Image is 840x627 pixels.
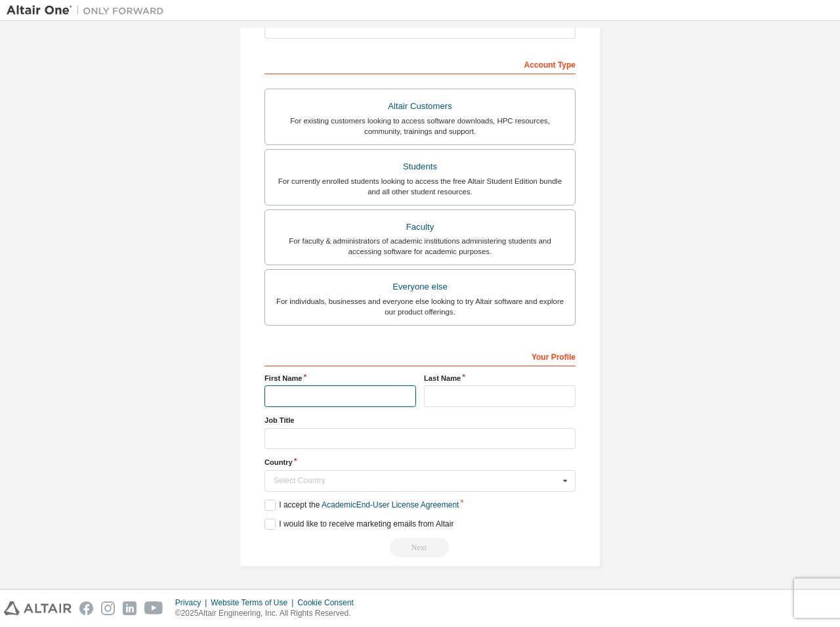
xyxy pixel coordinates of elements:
[101,601,115,615] img: instagram.svg
[144,601,163,615] img: youtube.svg
[175,597,211,608] div: Privacy
[175,608,362,619] p: © 2025 Altair Engineering, Inc. All Rights Reserved.
[273,158,567,176] div: Students
[322,500,459,509] a: Academic End-User License Agreement
[7,4,171,17] img: Altair One
[264,538,576,557] div: Read and acccept EULA to continue
[273,97,567,116] div: Altair Customers
[273,278,567,296] div: Everyone else
[273,236,567,257] div: For faculty & administrators of academic institutions administering students and accessing softwa...
[264,53,576,74] div: Account Type
[274,477,559,485] div: Select Country
[211,597,297,608] div: Website Terms of Use
[273,218,567,236] div: Faculty
[4,601,72,615] img: altair_logo.svg
[273,176,567,197] div: For currently enrolled students looking to access the free Altair Student Edition bundle and all ...
[264,373,416,383] label: First Name
[264,345,576,366] div: Your Profile
[273,296,567,317] div: For individuals, businesses and everyone else looking to try Altair software and explore our prod...
[264,457,576,467] label: Country
[264,519,453,530] label: I would like to receive marketing emails from Altair
[79,601,93,615] img: facebook.svg
[297,597,361,608] div: Cookie Consent
[264,415,576,425] label: Job Title
[123,601,136,615] img: linkedin.svg
[424,373,576,383] label: Last Name
[264,500,459,511] label: I accept the
[273,116,567,137] div: For existing customers looking to access software downloads, HPC resources, community, trainings ...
